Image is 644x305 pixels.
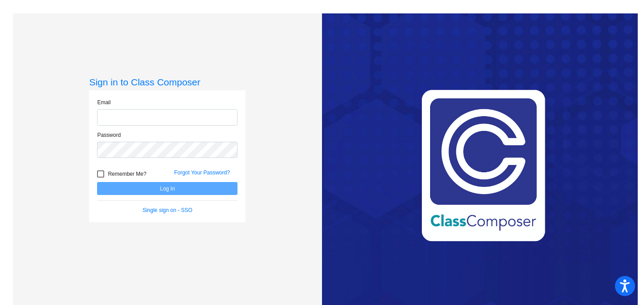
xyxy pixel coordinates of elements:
[89,76,246,88] h3: Sign in to Class Composer
[174,169,230,176] a: Forgot Your Password?
[108,169,146,179] span: Remember Me?
[97,182,237,195] button: Log In
[143,207,192,213] a: Single sign on - SSO
[97,98,110,106] label: Email
[97,131,121,139] label: Password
